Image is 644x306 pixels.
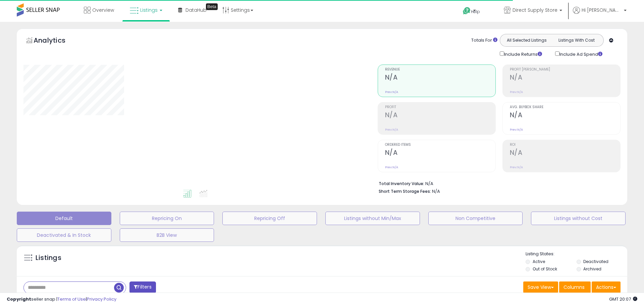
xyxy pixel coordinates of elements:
button: Listings without Cost [531,212,626,225]
h2: N/A [385,111,495,120]
span: Overview [92,7,114,13]
button: All Selected Listings [502,36,552,45]
small: Prev: N/A [510,165,523,169]
strong: Copyright [7,296,31,302]
h2: N/A [510,149,620,158]
span: N/A [432,188,440,194]
span: Revenue [385,68,495,72]
button: B2B View [120,228,214,242]
h5: Analytics [34,36,78,47]
button: Default [17,212,111,225]
b: Short Term Storage Fees: [379,188,431,194]
i: Get Help [463,7,471,15]
a: Help [458,2,493,22]
button: Non Competitive [428,212,523,225]
span: ROI [510,143,620,147]
div: Include Ad Spend [550,50,613,58]
span: Hi [PERSON_NAME] [582,7,622,13]
span: Help [471,9,480,14]
small: Prev: N/A [385,128,398,132]
span: Profit [PERSON_NAME] [510,68,620,72]
span: Ordered Items [385,143,495,147]
small: Prev: N/A [385,165,398,169]
span: DataHub [185,7,207,13]
a: Hi [PERSON_NAME] [573,7,627,22]
div: Tooltip anchor [206,3,218,10]
button: Repricing On [120,212,214,225]
button: Listings With Cost [551,36,601,45]
small: Prev: N/A [385,90,398,94]
small: Prev: N/A [510,128,523,132]
span: Listings [140,7,158,13]
button: Listings without Min/Max [325,212,420,225]
button: Deactivated & In Stock [17,228,111,242]
h2: N/A [510,111,620,120]
h2: N/A [385,74,495,83]
span: Direct Supply Store [513,7,557,13]
b: Total Inventory Value: [379,181,424,186]
small: Prev: N/A [510,90,523,94]
div: Include Returns [495,50,550,58]
span: Avg. Buybox Share [510,105,620,109]
h2: N/A [385,149,495,158]
button: Repricing Off [222,212,317,225]
li: N/A [379,179,615,187]
h2: N/A [510,74,620,83]
div: seller snap | | [7,296,116,303]
div: Totals For [471,37,497,44]
span: Profit [385,105,495,109]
